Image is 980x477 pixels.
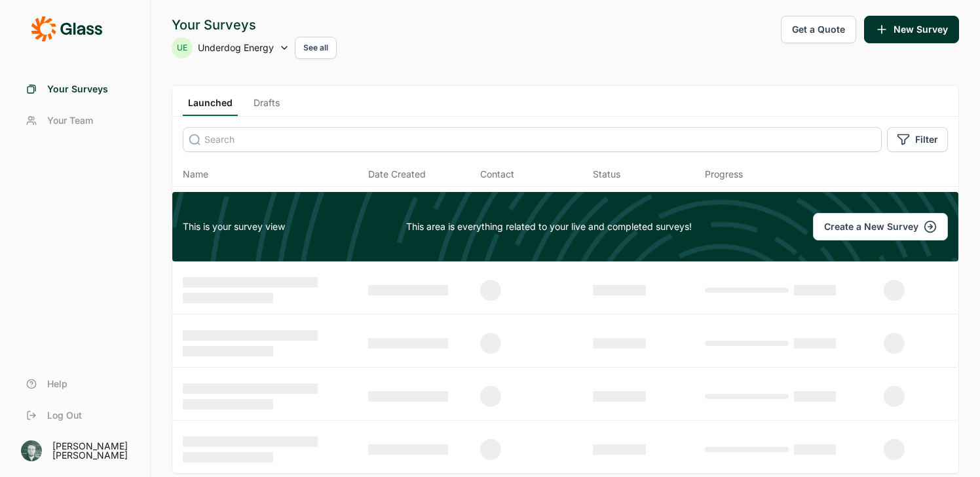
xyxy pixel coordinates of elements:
[781,16,856,43] button: Get a Quote
[887,127,948,152] button: Filter
[21,440,42,461] img: b7pv4stizgzfqbhznjmj.png
[183,127,882,152] input: Search
[52,442,134,460] div: [PERSON_NAME] [PERSON_NAME]
[198,41,274,54] span: Underdog Energy
[183,220,285,233] span: This is your survey view
[705,168,743,181] div: Progress
[480,168,514,181] div: Contact
[864,16,959,43] button: New Survey
[295,37,337,59] button: See all
[406,220,692,233] p: This area is everything related to your live and completed surveys!
[47,83,108,96] span: Your Surveys
[915,133,938,146] span: Filter
[183,96,238,116] a: Launched
[47,377,67,391] span: Help
[172,37,193,58] div: UE
[172,16,337,34] div: Your Surveys
[813,213,948,240] button: Create a New Survey
[47,114,93,127] span: Your Team
[248,96,285,116] a: Drafts
[593,168,620,181] div: Status
[47,409,82,422] span: Log Out
[183,168,208,181] span: Name
[368,168,426,181] span: Date Created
